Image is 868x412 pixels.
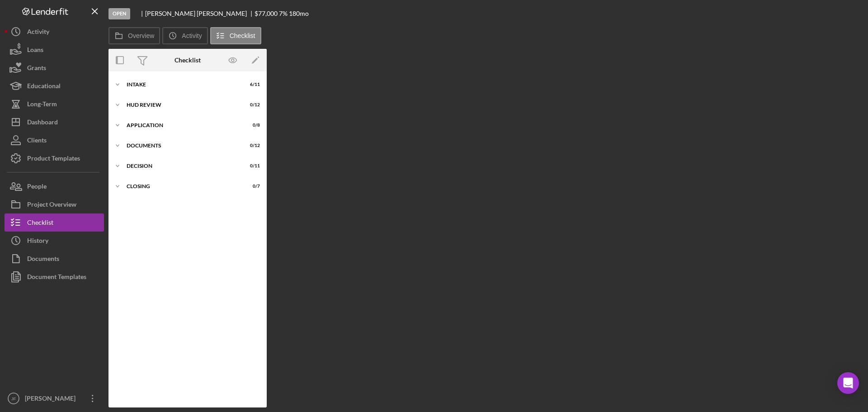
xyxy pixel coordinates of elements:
[5,195,104,213] button: Project Overview
[27,77,61,97] div: Educational
[27,213,53,234] div: Checklist
[279,10,288,17] div: 7 %
[27,41,43,61] div: Loans
[11,396,16,401] text: JF
[27,113,58,133] div: Dashboard
[5,177,104,195] button: People
[27,232,48,252] div: History
[27,59,46,79] div: Grants
[27,195,76,216] div: Project Overview
[244,123,260,128] div: 0 / 8
[145,10,255,17] div: [PERSON_NAME] [PERSON_NAME]
[5,250,104,268] button: Documents
[244,143,260,148] div: 0 / 12
[5,389,104,407] button: JF[PERSON_NAME]
[5,131,104,149] button: Clients
[5,41,104,59] button: Loans
[27,23,49,43] div: Activity
[27,149,80,170] div: Product Templates
[27,177,47,198] div: People
[5,95,104,113] button: Long-Term
[5,213,104,232] button: Checklist
[128,32,154,39] label: Overview
[127,82,237,87] div: Intake
[175,57,201,64] div: Checklist
[27,131,47,152] div: Clients
[210,27,261,44] button: Checklist
[162,27,208,44] button: Activity
[182,32,202,39] label: Activity
[5,59,104,77] button: Grants
[108,27,160,44] button: Overview
[230,32,255,39] label: Checklist
[5,268,104,286] button: Document Templates
[837,372,859,394] div: Open Intercom Messenger
[5,77,104,95] button: Educational
[244,102,260,108] div: 0 / 12
[108,8,130,19] div: Open
[5,113,104,131] button: Dashboard
[289,10,309,17] div: 180 mo
[244,184,260,189] div: 0 / 7
[5,149,104,167] button: Product Templates
[255,9,278,17] span: $77,000
[5,232,104,250] button: History
[127,184,237,189] div: Closing
[27,268,86,288] div: Document Templates
[127,102,237,108] div: HUD Review
[244,82,260,87] div: 6 / 11
[5,23,104,41] button: Activity
[244,163,260,169] div: 0 / 11
[127,123,237,128] div: Application
[27,95,57,115] div: Long-Term
[127,143,237,148] div: Documents
[127,163,237,169] div: Decision
[23,389,81,410] div: [PERSON_NAME]
[27,250,59,270] div: Documents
